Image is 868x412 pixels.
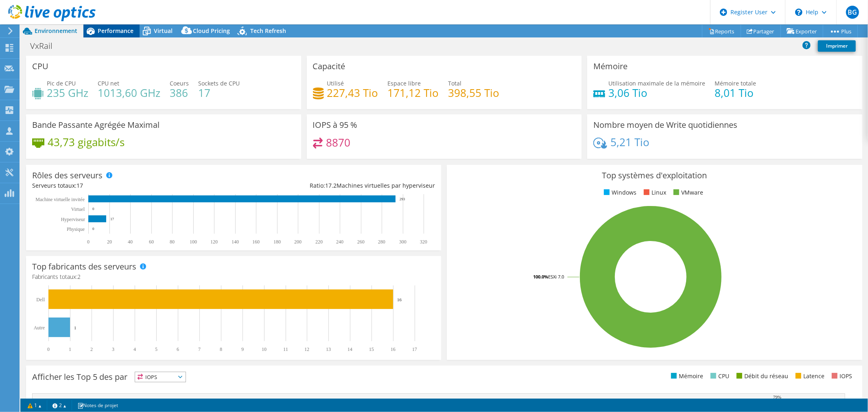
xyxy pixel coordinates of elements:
[420,239,427,245] text: 320
[548,274,564,280] tspan: ESXi 7.0
[110,217,114,221] text: 17
[61,217,85,222] text: Hyperviseur
[397,297,402,302] text: 16
[135,372,186,382] span: IOPS
[47,79,76,87] span: Pic de CPU
[77,273,81,281] span: 2
[36,297,45,302] text: Dell
[448,79,462,87] span: Total
[98,27,133,35] span: Performance
[608,88,705,97] h4: 3,06 Tio
[348,346,352,352] text: 14
[98,79,119,87] span: CPU net
[98,88,160,97] h4: 1013,60 GHz
[262,346,267,352] text: 10
[47,400,72,410] a: 2
[325,182,337,189] span: 17.2
[128,239,133,245] text: 40
[241,346,244,352] text: 9
[642,188,666,197] li: Linux
[92,227,94,231] text: 0
[198,79,240,87] span: Sockets de CPU
[32,171,103,180] h3: Rôles des serveurs
[399,239,407,245] text: 300
[412,346,417,352] text: 17
[326,138,350,147] h4: 8870
[336,239,343,245] text: 240
[400,197,405,201] text: 293
[90,346,93,352] text: 2
[448,88,500,97] h4: 398,55 Tio
[610,138,649,147] h4: 5,21 Tio
[170,239,175,245] text: 80
[32,262,136,271] h3: Top fabricants des serveurs
[170,88,189,97] h4: 386
[388,88,439,97] h4: 171,12 Tio
[35,27,77,35] span: Environnement
[327,88,378,97] h4: 227,43 Tio
[155,346,157,352] text: 5
[35,197,85,202] tspan: Machine virtuelle invitée
[795,9,802,16] svg: \n
[133,346,136,352] text: 4
[112,346,114,352] text: 3
[72,400,124,410] a: Notes de projet
[283,346,288,352] text: 11
[273,239,281,245] text: 180
[369,346,374,352] text: 15
[781,25,823,37] a: Exporter
[32,121,160,129] h3: Bande Passante Agrégée Maximal
[34,325,45,331] text: Autre
[593,121,737,129] h3: Nombre moyen de Write quotidiennes
[313,62,345,71] h3: Capacité
[210,239,218,245] text: 120
[220,346,222,352] text: 8
[593,62,627,71] h3: Mémoire
[234,181,435,190] div: Ratio: Machines virtuelles par hyperviseur
[32,181,234,190] div: Serveurs totaux:
[26,42,65,50] h1: VxRail
[294,239,302,245] text: 200
[87,239,90,245] text: 0
[47,346,50,352] text: 0
[74,325,77,330] text: 1
[735,372,788,381] li: Débit du réseau
[48,138,125,147] h4: 43,73 gigabits/s
[830,372,852,381] li: IOPS
[154,27,173,35] span: Virtual
[69,346,71,352] text: 1
[198,346,201,352] text: 7
[177,346,179,352] text: 6
[315,239,323,245] text: 220
[22,400,47,410] a: 1
[250,27,286,35] span: Tech Refresh
[252,239,260,245] text: 160
[391,346,396,352] text: 16
[715,79,756,87] span: Mémoire totale
[608,79,705,87] span: Utilisation maximale de la mémoire
[32,62,48,71] h3: CPU
[170,79,189,87] span: Coeurs
[823,25,858,37] a: Plus
[77,182,83,189] span: 17
[47,88,88,97] h4: 235 GHz
[794,372,824,381] li: Latence
[702,25,741,37] a: Reports
[193,27,230,35] span: Cloud Pricing
[304,346,309,352] text: 12
[715,88,756,97] h4: 8,01 Tio
[32,272,435,281] h4: Fabricants totaux:
[818,40,856,52] a: Imprimer
[92,207,94,211] text: 0
[71,206,85,212] text: Virtuel
[533,274,548,280] tspan: 100.0%
[357,239,365,245] text: 260
[773,394,781,399] text: 79%
[453,171,856,180] h3: Top systèmes d'exploitation
[708,372,729,381] li: CPU
[671,188,703,197] li: VMware
[198,88,240,97] h4: 17
[149,239,154,245] text: 60
[602,188,636,197] li: Windows
[190,239,197,245] text: 100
